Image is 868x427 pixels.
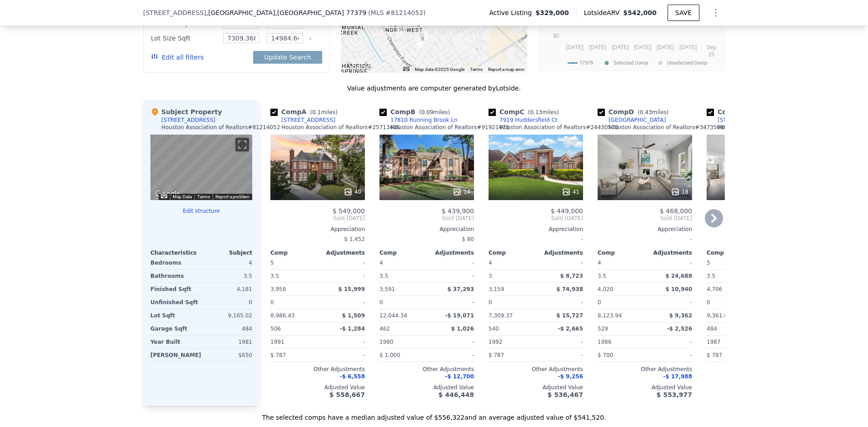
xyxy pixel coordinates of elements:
span: Map data ©2025 Google [415,67,464,72]
span: -$ 12,700 [445,373,474,380]
div: 17810 Running Brook Ln [390,116,458,124]
span: $ 558,667 [329,391,365,398]
div: - [538,336,583,348]
text: Unselected Comp [667,60,707,66]
div: Adjusted Value [379,384,474,391]
span: -$ 19,071 [445,312,474,319]
div: Comp [489,249,536,256]
div: Bathrooms [150,270,200,282]
button: Update Search [253,51,322,64]
button: Edit structure [150,207,252,215]
div: - [489,233,583,246]
div: 1987 [707,336,752,348]
div: [GEOGRAPHIC_DATA] [609,116,666,124]
div: Other Adjustments [489,366,583,373]
div: - [538,256,583,269]
span: 462 [379,326,390,332]
span: $ 74,938 [556,286,583,292]
div: Adjusted Value [707,384,801,391]
div: 484 [203,322,252,335]
div: 7919 Huddersfield Ct [499,116,558,124]
div: - [429,270,474,282]
div: - [598,233,692,246]
span: 540 [489,326,499,332]
span: 5 [707,260,710,266]
div: Comp [379,249,427,256]
text: 25 [708,51,715,58]
span: 0 [270,299,274,306]
span: $ 10,940 [665,286,692,292]
div: [STREET_ADDRESS][PERSON_NAME] [718,116,812,124]
span: $ 446,448 [439,391,474,398]
text: [DATE] [634,44,651,50]
div: 1986 [598,336,643,348]
div: - [647,336,692,348]
div: - [319,256,365,269]
span: $ 15,727 [556,312,583,319]
div: 40 [344,187,361,196]
div: Houston Association of Realtors # 24430570 [499,124,618,131]
div: $650 [205,349,252,362]
span: -$ 1,284 [340,326,365,332]
div: 0 [203,296,252,309]
span: $ 553,977 [657,391,692,398]
span: $ 787 [707,352,722,358]
div: 8106 Northbridge Dr [417,31,427,47]
div: 4 [203,256,252,269]
span: 9,361.04 [707,312,731,319]
span: $ 1,026 [451,326,474,332]
div: - [538,296,583,309]
span: 0 [489,299,492,306]
div: 3 [489,270,534,282]
div: Garage Sqft [150,322,200,335]
div: Adjusted Value [489,384,583,391]
div: Lot Sqft [150,309,200,322]
span: 3,159 [489,286,504,292]
div: Characteristics [150,249,201,256]
div: 14 [453,187,470,196]
text: 77379 [579,60,593,66]
div: Appreciation [270,226,365,233]
div: - [647,349,692,362]
div: - [319,349,365,362]
span: $ 449,000 [551,207,583,215]
div: - [429,296,474,309]
span: 4,706 [707,286,722,292]
div: - [538,349,583,362]
span: Sold [DATE] [379,215,474,222]
span: $ 37,293 [447,286,474,292]
div: Appreciation [379,226,474,233]
div: 1991 [270,336,316,348]
div: 3.5 [598,270,643,282]
div: Comp E [707,107,780,116]
button: Clear [309,37,312,40]
button: Edit all filters [151,53,204,62]
text: Selected Comp [614,60,648,66]
div: - [647,256,692,269]
div: 1981 [203,336,252,348]
div: Houston Association of Realtors # 34735089 [609,124,727,131]
span: $ 1,452 [344,236,365,242]
text: Sep [707,44,717,50]
span: 0.1 [312,109,321,116]
div: - [429,349,474,362]
div: 18 [671,187,688,196]
div: 4,181 [203,283,252,296]
span: -$ 2,665 [558,326,583,332]
span: $ 1,000 [379,352,400,358]
div: Other Adjustments [598,366,692,373]
div: Adjustments [318,249,365,256]
text: [DATE] [657,44,674,50]
span: $ 9,362 [669,312,692,319]
div: 3.5 [379,270,425,282]
a: Terms (opens in new tab) [470,67,483,72]
span: 4 [598,260,601,266]
div: 1980 [379,336,425,348]
span: 506 [270,326,281,332]
span: 12,044.34 [379,312,407,319]
span: ( miles) [415,109,454,116]
div: Adjusted Value [598,384,692,391]
div: 3.5 [707,270,752,282]
span: $ 1,509 [342,312,365,319]
div: 3.5 [203,270,252,282]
